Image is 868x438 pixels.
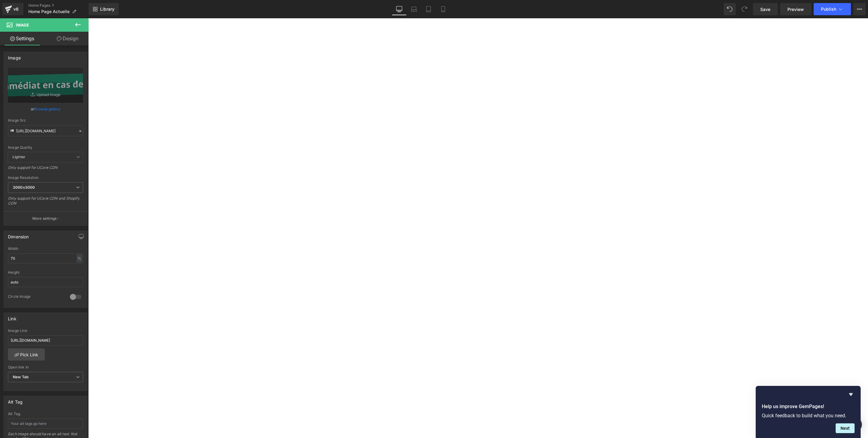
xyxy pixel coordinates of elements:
input: auto [8,253,83,263]
div: Image Src [8,118,83,123]
a: Design [45,32,90,45]
div: Only support for UCare CDN and Shopify CDN [8,196,83,210]
a: Laptop [407,3,421,15]
div: Circle Image [8,294,64,301]
div: Image Quality [8,145,83,150]
b: New Tab [13,375,29,379]
b: 3000x3000 [13,185,35,190]
a: Mobile [436,3,450,15]
a: v6 [2,3,24,15]
input: https://your-shop.myshopify.com [8,335,83,345]
div: Image Resolution [8,176,83,180]
a: Tablet [421,3,436,15]
input: auto [8,277,83,287]
div: Link [8,313,16,321]
button: More settings [4,211,87,226]
span: Image [16,23,29,27]
a: Home Pages [28,3,89,8]
button: Publish [814,3,851,15]
p: Quick feedback to build what you need. [762,413,855,418]
div: Image Link [8,329,83,333]
a: Preview [780,3,811,15]
div: Height [8,270,83,275]
a: Desktop [392,3,407,15]
a: New Library [89,3,119,15]
div: Help us improve GemPages! [762,391,855,433]
div: % [77,254,82,262]
button: Redo [738,3,750,15]
p: More settings [32,216,57,221]
div: Image [8,52,21,60]
div: Alt Tag [8,396,23,404]
button: Hide survey [847,391,855,398]
span: Library [100,6,114,12]
div: Open link In [8,365,83,369]
span: Save [760,6,770,12]
span: Preview [787,6,804,12]
span: Publish [821,7,836,12]
div: Width [8,247,83,251]
b: Lighter [13,155,25,159]
a: Pick Link [8,348,45,361]
button: Next question [836,423,855,433]
button: Undo [724,3,736,15]
div: Alt Tag [8,412,83,416]
button: More [853,3,866,15]
input: Link [8,126,83,136]
h2: Help us improve GemPages! [762,403,855,410]
a: Browse gallery [34,104,60,114]
span: Home Page Actuelle [28,9,70,14]
div: Only support for UCare CDN [8,165,83,174]
input: Your alt tags go here [8,418,83,429]
div: or [8,106,83,112]
div: v6 [12,5,20,13]
div: Dimension [8,231,29,239]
